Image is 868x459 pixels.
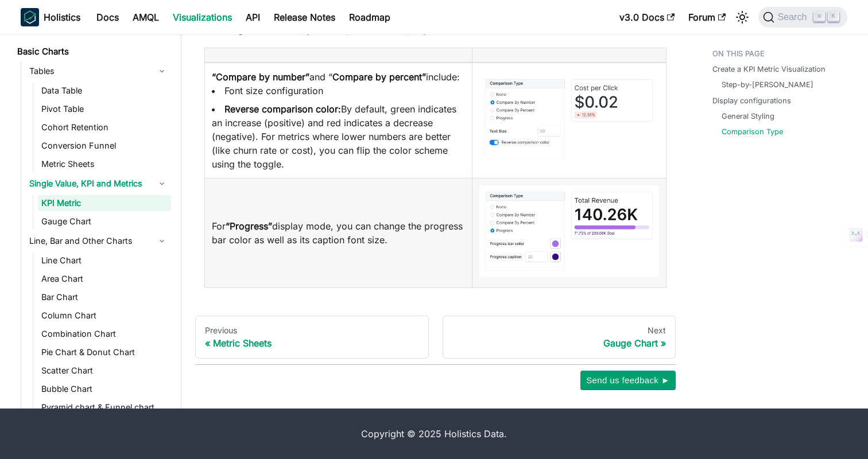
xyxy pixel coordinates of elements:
a: Tables [26,62,171,80]
span: Search [774,12,814,22]
a: Data Table [38,83,171,99]
div: Gauge Chart [452,337,666,349]
a: API [239,8,267,26]
a: AMQL [126,8,166,26]
a: Line Chart [38,252,171,269]
a: HolisticsHolistics [21,8,80,26]
strong: “Progress” [226,220,272,232]
a: Forum [681,8,733,26]
strong: Compare by percent” [332,71,426,83]
a: Pie Chart & Donut Chart [38,344,171,360]
a: Release Notes [267,8,342,26]
div: Copyright © 2025 Holistics Data. [69,427,799,441]
a: KPI Metric [38,195,171,211]
a: Cohort Retention [38,119,171,135]
a: Area Chart [38,271,171,287]
img: Holistics [21,8,39,26]
strong: Progress: [223,24,264,35]
a: Visualizations [166,8,239,26]
button: Switch between dark and light mode (currently light mode) [733,8,751,26]
strong: “Compare by number” [212,71,309,83]
button: Search (Command+K) [758,7,847,28]
div: Next [452,325,666,336]
a: Column Chart [38,308,171,324]
a: Bubble Chart [38,381,171,397]
a: Step-by-[PERSON_NAME] [722,79,813,90]
a: Basic Charts [14,44,171,60]
nav: Docs pages [195,316,676,359]
img: reporting-kpi-metric-progress [479,185,659,277]
a: Line, Bar and Other Charts [26,232,171,250]
div: Metric Sheets [205,337,419,349]
li: Font size configuration [212,84,465,98]
td: and “ include: [205,63,472,178]
a: Docs [90,8,126,26]
b: Holistics [44,10,80,24]
a: Conversion Funnel [38,138,171,154]
kbd: K [828,11,839,22]
a: Bar Chart [38,289,171,305]
a: Create a KPI Metric Visualization [712,64,826,75]
a: Pivot Table [38,101,171,117]
a: General Styling [722,111,774,122]
li: By default, green indicates an increase (positive) and red indicates a decrease (negative). For m... [212,102,465,171]
img: reporting-kpi-metric-compare [479,73,659,165]
a: NextGauge Chart [443,316,676,359]
kbd: ⌘ [813,11,825,22]
span: Send us feedback ► [586,373,670,388]
button: Send us feedback ► [580,371,676,390]
a: Single Value, KPI and Metrics [26,174,171,193]
a: PreviousMetric Sheets [195,316,429,359]
strong: Reverse comparison color: [224,103,341,115]
div: Previous [205,325,419,336]
a: Comparison Type [722,126,783,137]
a: Pyramid chart & Funnel chart [38,399,171,415]
a: Metric Sheets [38,156,171,172]
a: Gauge Chart [38,213,171,229]
a: Roadmap [342,8,397,26]
a: Combination Chart [38,326,171,342]
a: Display configurations [712,95,791,106]
a: v3.0 Docs [613,8,681,26]
td: For display mode, you can change the progress bar color as well as its caption font size. [205,178,472,287]
a: Scatter Chart [38,363,171,379]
